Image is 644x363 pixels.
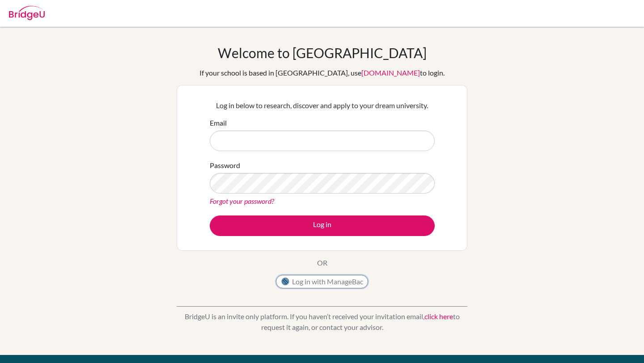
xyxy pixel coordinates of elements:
a: Forgot your password? [210,197,274,205]
div: If your school is based in [GEOGRAPHIC_DATA], use to login. [199,68,445,78]
button: Log in [210,215,435,236]
img: Bridge-U [9,6,45,20]
label: Email [210,118,227,128]
button: Log in with ManageBac [276,275,368,288]
p: OR [317,257,327,268]
p: BridgeU is an invite only platform. If you haven’t received your invitation email, to request it ... [177,311,467,333]
label: Password [210,160,240,171]
h1: Welcome to [GEOGRAPHIC_DATA] [218,45,427,61]
a: [DOMAIN_NAME] [361,68,420,77]
a: click here [424,312,453,321]
p: Log in below to research, discover and apply to your dream university. [210,100,435,111]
